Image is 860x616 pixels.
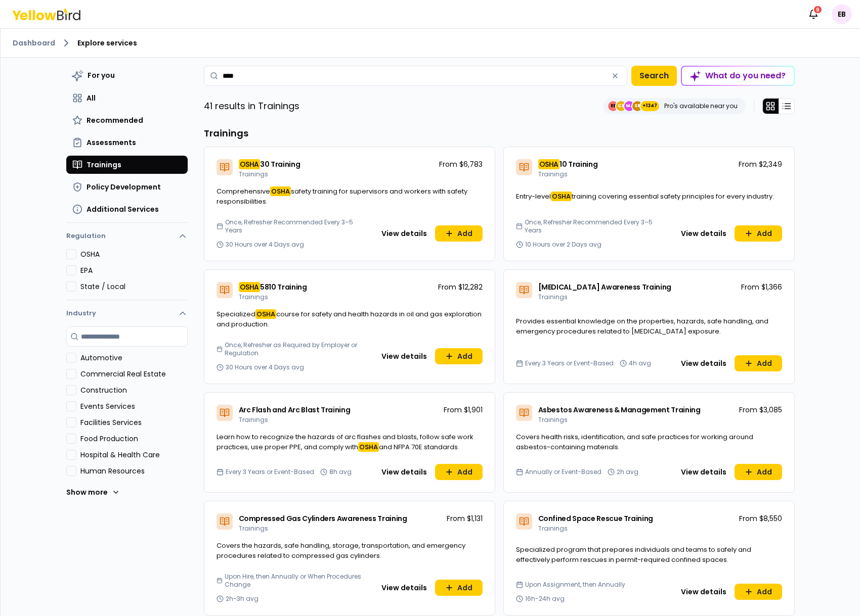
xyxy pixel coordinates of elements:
[260,159,300,169] span: 30 Training
[735,225,782,242] button: Add
[741,282,782,292] p: From $1,366
[358,442,379,452] mark: OSHA
[66,66,188,85] button: For you
[551,192,572,201] mark: OSHA
[675,584,733,600] button: View details
[239,524,268,533] span: Trainings
[87,93,96,103] span: All
[832,4,852,24] span: EB
[80,249,188,259] label: OSHA
[572,192,774,201] span: training covering essential safety principles for every industry.
[675,464,733,480] button: View details
[435,348,483,364] button: Add
[675,225,733,242] button: View details
[66,300,188,326] button: Industry
[87,160,121,170] span: Trainings
[516,432,753,452] span: Covers health risks, identification, and safe practices for working around asbestos-containing ma...
[538,405,701,415] span: Asbestos Awareness & Management Training
[239,159,261,169] mark: OSHA
[813,5,823,14] div: 9
[375,580,433,596] button: View details
[675,355,733,371] button: View details
[226,241,304,249] span: 30 Hours over 4 Days avg
[80,417,188,428] label: Facilities Services
[13,37,848,49] nav: breadcrumb
[87,182,161,192] span: Policy Development
[80,353,188,363] label: Automotive
[439,159,483,169] p: From $6,783
[632,101,642,111] span: SE
[739,513,782,524] p: From $8,550
[538,159,560,169] mark: OSHA
[239,513,407,524] span: Compressed Gas Cylinders Awareness Training
[617,468,638,476] span: 2h avg
[525,241,601,249] span: 10 Hours over 2 Days avg
[239,293,268,301] span: Trainings
[80,466,188,476] label: Human Resources
[80,401,188,411] label: Events Services
[516,545,751,564] span: Specialized program that prepares individuals and teams to safely and effectively perform rescues...
[217,432,474,452] span: Learn how to recognize the hazards of arc flashes and blasts, follow safe work practices, use pro...
[80,434,188,444] label: Food Production
[560,159,597,169] span: 10 Training
[616,101,626,111] span: CE
[735,464,782,480] button: Add
[739,405,782,415] p: From $3,085
[239,170,268,178] span: Trainings
[204,126,795,140] h3: Trainings
[80,265,188,275] label: EPA
[735,355,782,371] button: Add
[239,405,351,415] span: Arc Flash and Arc Blast Training
[66,326,188,510] div: Industry
[204,99,299,113] p: 41 results in Trainings
[538,524,568,533] span: Trainings
[525,218,670,234] span: Once, Refresher Recommended Every 3–5 Years
[516,192,551,201] span: Entry-level
[538,513,654,524] span: Confined Space Rescue Training
[435,580,483,596] button: Add
[225,341,371,357] span: Once, Refresher as Required by Employer or Regulation
[226,468,314,476] span: Every 3 Years or Event-Based
[239,415,268,424] span: Trainings
[87,115,143,125] span: Recommended
[379,442,459,452] span: and NFPA 70E standards.
[735,584,782,600] button: Add
[375,225,433,242] button: View details
[525,595,565,603] span: 16h-24h avg
[538,170,568,178] span: Trainings
[66,482,120,502] button: Show more
[438,282,483,292] p: From $12,282
[270,186,291,196] mark: OSHA
[226,595,259,603] span: 2h-3h avg
[255,309,276,319] mark: OSHA
[631,66,677,86] button: Search
[525,359,614,367] span: Every 3 Years or Event-Based
[447,513,483,524] p: From $1,131
[66,89,188,107] button: All
[217,309,255,319] span: Specialized
[435,464,483,480] button: Add
[435,225,483,242] button: Add
[80,369,188,379] label: Commercial Real Estate
[80,385,188,395] label: Construction
[739,159,782,169] p: From $2,349
[239,282,261,292] mark: OSHA
[87,204,159,214] span: Additional Services
[260,282,307,292] span: 5810 Training
[444,405,483,415] p: From $1,901
[13,38,55,48] a: Dashboard
[66,178,188,196] button: Policy Development
[225,218,371,234] span: Once, Refresher Recommended Every 3–5 Years
[608,101,618,111] span: EE
[66,133,188,152] button: Assessments
[329,468,352,476] span: 8h avg
[66,156,188,174] button: Trainings
[664,102,738,110] p: Pro's available near you
[88,70,115,80] span: For you
[66,200,188,218] button: Additional Services
[624,101,634,111] span: MJ
[375,348,433,364] button: View details
[87,137,136,148] span: Assessments
[80,450,188,460] label: Hospital & Health Care
[226,363,304,371] span: 30 Hours over 4 Days avg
